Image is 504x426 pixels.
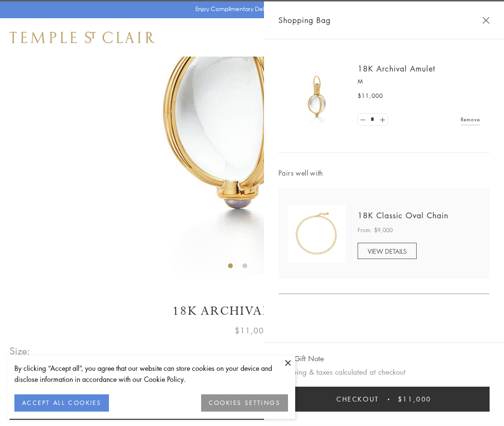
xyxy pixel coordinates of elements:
[14,363,288,385] div: By clicking “Accept all”, you agree that our website can store cookies on your device and disclos...
[235,324,269,337] span: $11,000
[358,114,368,126] a: Set quantity to 0
[195,4,304,14] p: Enjoy Complimentary Delivery & Returns
[278,366,490,378] p: Shipping & taxes calculated at checkout
[461,114,480,125] a: Remove
[358,77,480,86] p: M
[368,247,407,256] span: VIEW DETAILS
[358,210,448,221] a: 18K Classic Oval Chain
[358,243,417,259] a: VIEW DETAILS
[377,114,387,126] a: Set quantity to 2
[278,14,331,26] span: Shopping Bag
[358,225,393,235] span: From: $9,000
[278,353,324,365] button: Add Gift Note
[336,394,379,404] span: Checkout
[278,387,490,412] button: Checkout $11,000
[14,394,109,412] button: ACCEPT ALL COOKIES
[201,394,288,412] button: COOKIES SETTINGS
[398,394,432,404] span: $11,000
[278,167,490,178] span: Pairs well with
[288,67,346,125] img: 18K Archival Amulet
[482,17,490,24] button: Close Shopping Bag
[358,91,383,101] span: $11,000
[10,32,155,43] img: Temple St. Clair
[288,205,346,262] img: N88865-OV18
[10,343,31,359] span: Size:
[10,303,494,319] h1: 18K Archival Amulet
[358,63,435,74] a: 18K Archival Amulet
